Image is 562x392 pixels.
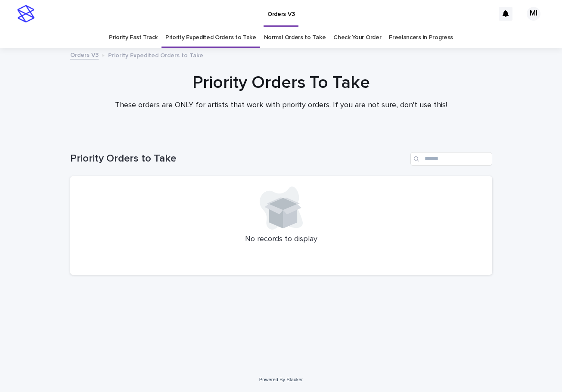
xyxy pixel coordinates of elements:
a: Freelancers in Progress [389,28,453,48]
p: No records to display [81,235,482,244]
p: Priority Expedited Orders to Take [108,50,203,59]
a: Orders V3 [70,50,99,59]
a: Normal Orders to Take [264,28,326,48]
img: stacker-logo-s-only.png [17,5,34,22]
a: Check Your Order [333,28,381,48]
a: Priority Expedited Orders to Take [165,28,256,48]
h1: Priority Orders to Take [70,152,407,165]
h1: Priority Orders To Take [70,72,492,93]
div: MI [527,7,540,21]
a: Powered By Stacker [259,377,303,382]
a: Priority Fast Track [109,28,158,48]
p: These orders are ONLY for artists that work with priority orders. If you are not sure, don't use ... [109,101,453,110]
input: Search [410,152,492,166]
